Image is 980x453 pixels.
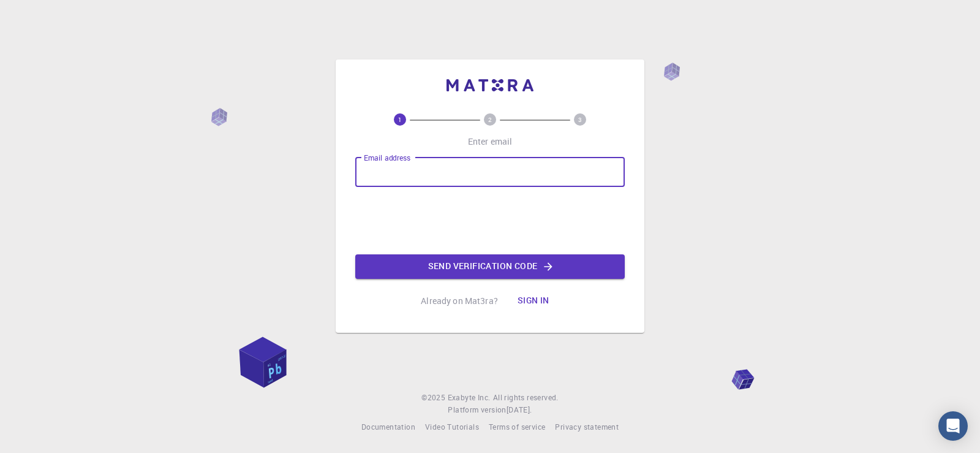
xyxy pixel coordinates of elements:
span: Terms of service [489,422,545,432]
span: [DATE] . [507,405,532,414]
a: Terms of service [489,421,545,433]
label: Email address [364,153,410,163]
span: Video Tutorials [425,422,479,432]
a: Privacy statement [555,421,619,433]
p: Enter email [468,135,513,148]
button: Send verification code [355,254,625,279]
span: © 2025 [421,392,447,404]
span: Exabyte Inc. [448,392,491,402]
span: Documentation [361,422,415,432]
a: Exabyte Inc. [448,392,491,404]
a: Documentation [361,421,415,433]
div: Open Intercom Messenger [938,411,968,441]
button: Sign in [508,289,559,313]
iframe: reCAPTCHA [397,197,583,245]
span: All rights reserved. [493,392,559,404]
span: Privacy statement [555,422,619,432]
text: 1 [398,115,402,124]
a: [DATE]. [507,404,532,416]
text: 3 [578,115,582,124]
p: Already on Mat3ra? [421,295,498,307]
text: 2 [488,115,492,124]
span: Platform version [448,404,506,416]
a: Video Tutorials [425,421,479,433]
